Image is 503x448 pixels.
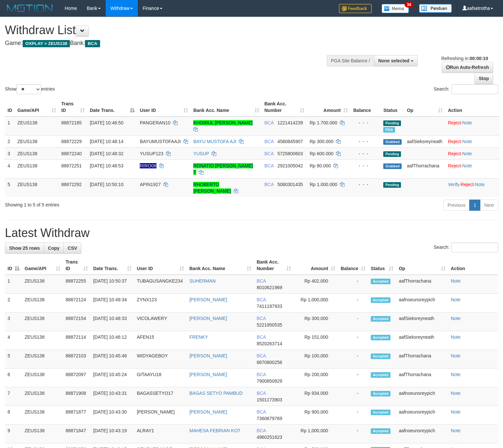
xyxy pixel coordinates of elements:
span: Pending [383,120,401,126]
td: 1 [5,275,22,294]
a: Reject [448,151,461,156]
div: - - - [353,119,378,126]
a: Note [451,316,461,321]
td: Rp 300,000 [294,312,338,331]
span: Rp 300.000 [310,139,333,144]
td: - [338,369,368,387]
span: BCA [257,297,266,302]
h4: Game: Bank: [5,40,329,47]
td: - [338,425,368,443]
h1: Withdraw List [5,24,329,37]
th: Action [448,256,498,275]
td: - [338,387,368,406]
td: Rp 402,000 [294,275,338,294]
td: BAGASSETYO17 [134,387,187,406]
a: Note [451,391,461,396]
span: BAYUMUSTOFAAJI [140,139,181,144]
a: Reject [448,120,461,125]
td: · [445,147,500,160]
th: User ID: activate to sort column ascending [137,98,191,117]
span: BCA [257,278,266,284]
td: 4 [5,331,22,350]
span: Copy 5221950535 to clipboard [257,322,282,328]
a: Run Auto-Refresh [442,62,493,73]
span: Copy 1501173903 to clipboard [257,397,282,402]
td: ZEUS138 [22,275,63,294]
th: Balance [350,98,381,117]
th: Op: activate to sort column ascending [404,98,445,117]
a: RONATIO [PERSON_NAME] T [193,163,253,175]
td: 3 [5,312,22,331]
td: [DATE] 10:50:37 [91,275,134,294]
img: Feedback.jpg [339,4,372,13]
span: Accepted [371,372,390,378]
td: ZEUS138 [15,178,59,197]
div: - - - [353,162,378,169]
td: [DATE] 10:43:19 [91,425,134,443]
span: Copy 8520263714 to clipboard [257,341,282,346]
th: ID [5,98,15,117]
td: Rp 200,000 [294,369,338,387]
span: YUSUP123 [140,151,163,156]
span: [DATE] 10:46:50 [90,120,123,125]
a: [PERSON_NAME] [189,353,227,358]
span: Copy [48,245,59,251]
td: aafnoeunsreypich [396,294,448,312]
a: Note [451,428,461,433]
span: BCA [257,409,266,415]
td: 2 [5,294,22,312]
span: Nama rekening ada tanda titik/strip, harap diedit [140,163,157,168]
td: [DATE] 10:43:30 [91,406,134,425]
td: - [338,331,368,350]
span: BCA [257,391,266,396]
td: [DATE] 10:46:12 [91,331,134,350]
a: Note [475,182,485,187]
span: Rp 1.700.000 [310,120,337,125]
th: User ID: activate to sort column ascending [134,256,187,275]
strong: 00:00:10 [470,56,488,61]
td: WIDYAGEBOY [134,350,187,369]
td: 88871877 [63,406,91,425]
td: 7 [5,387,22,406]
a: Note [462,139,472,144]
span: Accepted [371,391,390,396]
span: Copy 4560845907 to clipboard [277,139,303,144]
button: None selected [374,55,418,66]
th: Balance: activate to sort column ascending [338,256,368,275]
td: aafSieksreyneath [396,312,448,331]
td: 88872103 [63,350,91,369]
td: aafThorrachana [396,275,448,294]
td: ZEUS138 [22,387,63,406]
td: Rp 151,000 [294,331,338,350]
td: 9 [5,425,22,443]
a: Reject [448,139,461,144]
td: - [338,350,368,369]
span: Accepted [371,428,390,434]
span: Copy 7360679769 to clipboard [257,416,282,421]
td: aafnoeunsreypich [396,425,448,443]
td: · [445,160,500,178]
span: Rp 1.000.000 [310,182,337,187]
a: RHOBERTO [PERSON_NAME] [193,182,231,194]
th: Bank Acc. Number: activate to sort column ascending [254,256,294,275]
span: Marked by aafnoeunsreypich [383,127,395,133]
td: AFEN15 [134,331,187,350]
a: Previous [443,200,470,211]
a: Stop [474,73,493,84]
a: Note [462,120,472,125]
span: BCA [257,353,266,358]
a: Next [480,200,498,211]
span: Copy 4960251623 to clipboard [257,435,282,440]
td: 4 [5,160,15,178]
td: aafnoeunsreypich [396,406,448,425]
td: [DATE] 10:45:24 [91,369,134,387]
a: BAGAS SETYO PAMBUD [189,391,242,396]
td: aafSieksreyneath [396,331,448,350]
span: Accepted [371,297,390,303]
span: Copy 5060301435 to clipboard [277,182,303,187]
td: 6 [5,369,22,387]
td: aafThorrachana [396,369,448,387]
th: Bank Acc. Name: activate to sort column ascending [191,98,262,117]
td: 88872097 [63,369,91,387]
td: 8 [5,406,22,425]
